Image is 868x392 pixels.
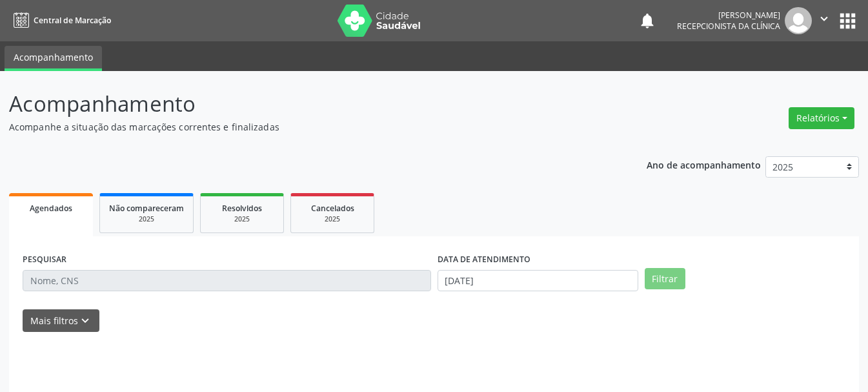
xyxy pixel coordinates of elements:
input: Nome, CNS [23,270,431,292]
div: 2025 [210,214,274,224]
span: Resolvidos [222,203,262,214]
label: DATA DE ATENDIMENTO [438,250,530,270]
div: [PERSON_NAME] [677,10,780,21]
div: 2025 [109,214,184,224]
span: Central de Marcação [34,15,111,26]
span: Não compareceram [109,203,184,214]
span: Agendados [30,203,72,214]
div: 2025 [300,214,365,224]
i: keyboard_arrow_down [78,314,92,328]
button: Filtrar [645,268,685,290]
img: img [785,7,812,34]
button: notifications [638,12,656,30]
button: apps [836,10,859,32]
span: Recepcionista da clínica [677,21,780,32]
p: Ano de acompanhamento [647,156,761,172]
p: Acompanhe a situação das marcações correntes e finalizadas [9,120,604,134]
i:  [817,12,831,26]
p: Acompanhamento [9,88,604,120]
input: Selecione um intervalo [438,270,638,292]
button:  [812,7,836,34]
span: Cancelados [311,203,354,214]
button: Relatórios [789,107,854,129]
label: PESQUISAR [23,250,66,270]
button: Mais filtroskeyboard_arrow_down [23,309,99,332]
a: Central de Marcação [9,10,111,31]
a: Acompanhamento [5,46,102,71]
